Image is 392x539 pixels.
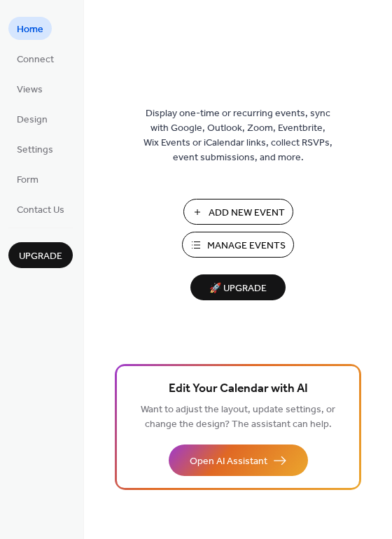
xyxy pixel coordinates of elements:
[8,197,73,220] a: Contact Us
[207,239,286,253] span: Manage Events
[19,249,62,264] span: Upgrade
[141,400,335,434] span: Want to adjust the layout, update settings, or change the design? The assistant can help.
[17,173,38,188] span: Form
[8,77,51,100] a: Views
[169,444,308,476] button: Open AI Assistant
[8,17,52,40] a: Home
[190,454,267,469] span: Open AI Assistant
[8,167,47,190] a: Form
[183,199,293,225] button: Add New Event
[17,143,53,157] span: Settings
[8,242,73,268] button: Upgrade
[17,83,43,97] span: Views
[17,52,54,67] span: Connect
[17,22,43,37] span: Home
[169,379,308,399] span: Edit Your Calendar with AI
[17,113,48,127] span: Design
[182,232,294,258] button: Manage Events
[8,47,62,70] a: Connect
[8,137,62,160] a: Settings
[17,203,64,218] span: Contact Us
[8,107,56,130] a: Design
[143,106,332,165] span: Display one-time or recurring events, sync with Google, Outlook, Zoom, Eventbrite, Wix Events or ...
[199,279,277,298] span: 🚀 Upgrade
[209,206,285,220] span: Add New Event
[190,274,286,300] button: 🚀 Upgrade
